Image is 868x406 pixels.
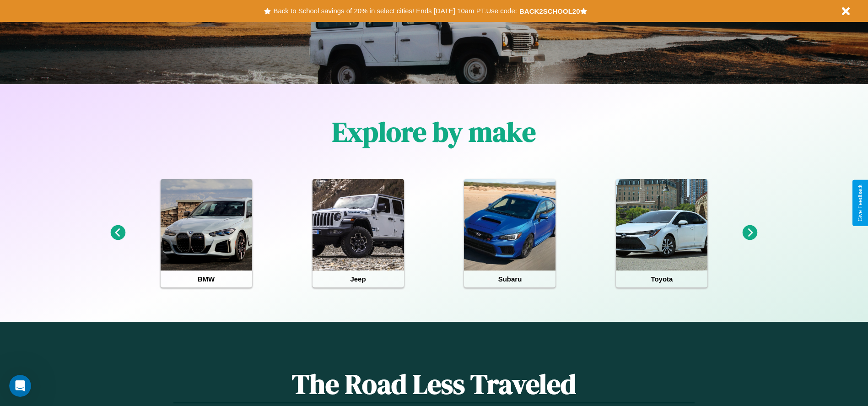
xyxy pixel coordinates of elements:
[313,271,404,287] h4: Jeep
[9,375,31,397] iframe: Intercom live chat
[161,271,252,287] h4: BMW
[857,184,863,222] div: Give Feedback
[464,271,555,287] h4: Subaru
[271,5,519,17] button: Back to School savings of 20% in select cities! Ends [DATE] 10am PT.Use code:
[616,271,707,287] h4: Toyota
[173,365,694,403] h1: The Road Less Traveled
[519,7,580,15] b: BACK2SCHOOL20
[332,113,536,151] h1: Explore by make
